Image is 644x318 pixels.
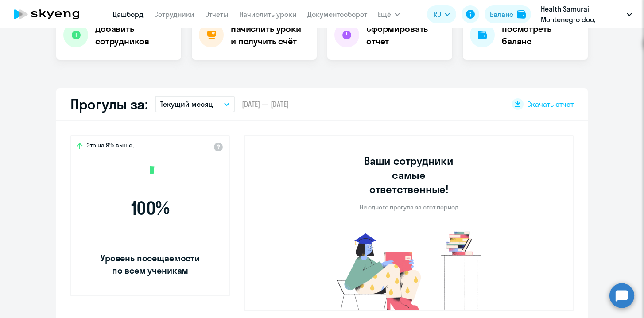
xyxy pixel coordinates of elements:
[154,10,194,19] a: Сотрудники
[378,5,400,23] button: Ещё
[536,4,636,25] button: Health Samurai Montenegro doo, [PERSON_NAME], ООО
[242,99,289,109] span: [DATE] — [DATE]
[99,198,201,219] span: 100 %
[155,96,235,112] button: Текущий месяц
[307,10,367,19] a: Документооборот
[366,23,445,47] h4: Сформировать отчет
[527,99,574,109] span: Скачать отчет
[360,203,458,211] p: Ни одного прогула за этот период
[490,9,513,19] div: Баланс
[86,141,134,152] span: Это на 9% выше,
[231,23,308,47] h4: Начислить уроки и получить счёт
[378,9,391,19] span: Ещё
[502,23,581,47] h4: Посмотреть баланс
[320,229,498,310] img: no-truants
[205,10,229,19] a: Отчеты
[70,95,148,113] h2: Прогулы за:
[433,9,441,19] span: RU
[517,10,526,19] img: balance
[485,5,531,23] button: Балансbalance
[95,23,174,47] h4: Добавить сотрудников
[160,99,213,109] p: Текущий месяц
[352,154,466,196] h3: Ваши сотрудники самые ответственные!
[239,10,297,19] a: Начислить уроки
[427,5,456,23] button: RU
[99,252,201,277] span: Уровень посещаемости по всем ученикам
[541,4,623,25] p: Health Samurai Montenegro doo, [PERSON_NAME], ООО
[113,10,144,19] a: Дашборд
